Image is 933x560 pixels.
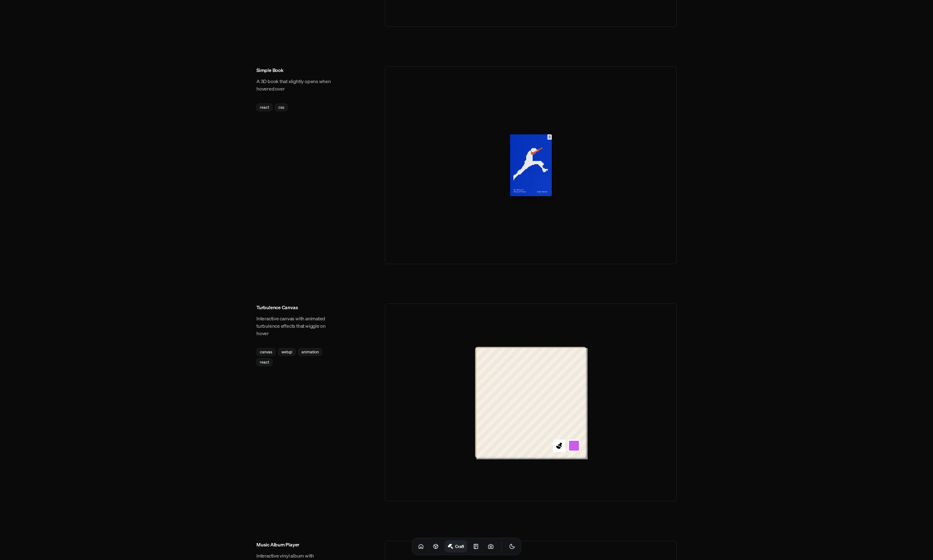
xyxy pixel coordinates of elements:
[506,540,518,553] button: Toggle Theme
[256,315,336,337] p: Interactive canvas with animated turbulence effects that wiggle on hover
[256,541,336,548] h3: Music Album Player
[256,348,276,356] div: canvas
[298,348,322,356] div: animation
[256,78,336,92] p: A 3D book that slightly opens when hovered over
[278,348,296,356] div: webgl
[445,540,467,553] a: Craft
[256,358,272,366] div: react
[256,304,336,311] h3: Turbulence Canvas
[275,103,288,111] div: css
[256,103,272,111] div: react
[455,543,464,549] h1: Craft
[256,66,336,74] h3: Simple Book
